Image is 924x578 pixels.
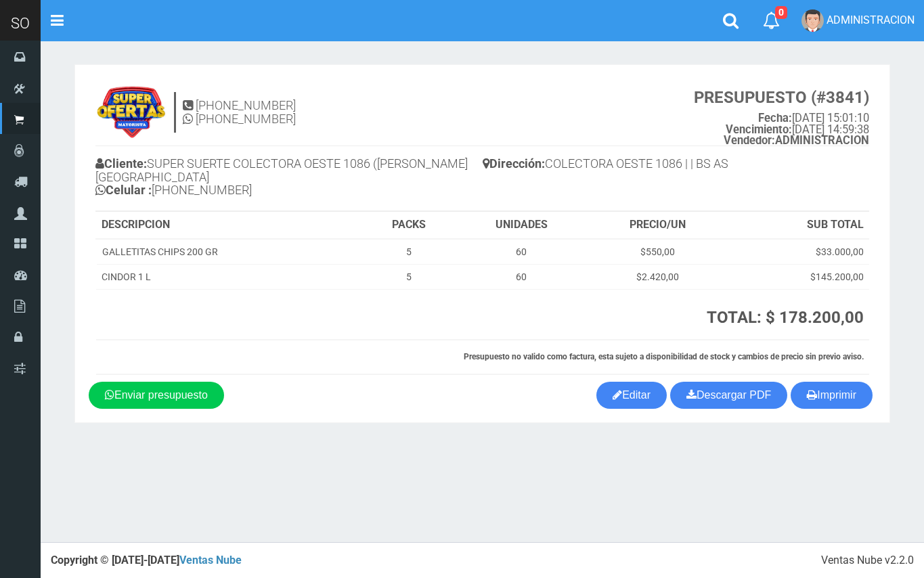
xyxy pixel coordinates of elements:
td: $33.000,00 [728,239,869,265]
b: Dirección: [483,156,545,171]
th: UNIDADES [456,212,587,239]
td: 60 [456,239,587,265]
button: Imprimir [791,382,873,409]
td: 5 [362,239,456,265]
th: PACKS [362,212,456,239]
span: 0 [775,6,787,19]
h4: SUPER SUERTE COLECTORA OESTE 1086 ([PERSON_NAME][GEOGRAPHIC_DATA] [PHONE_NUMBER] [95,154,483,204]
a: Editar [596,382,667,409]
strong: PRESUPUESTO (#3841) [694,88,869,107]
strong: Presupuesto no valido como factura, esta sujeto a disponibilidad de stock y cambios de precio sin... [464,352,864,361]
a: Descargar PDF [670,382,787,409]
th: PRECIO/UN [588,212,728,239]
strong: TOTAL: $ 178.200,00 [707,308,864,327]
a: Ventas Nube [179,554,242,566]
strong: Vencimiento: [726,123,792,136]
td: GALLETITAS CHIPS 200 GR [96,239,362,265]
td: 60 [456,265,587,290]
a: Enviar presupuesto [89,382,224,409]
td: $550,00 [588,239,728,265]
td: 5 [362,265,456,290]
td: $145.200,00 [728,265,869,290]
b: ADMINISTRACION [724,134,869,147]
img: User Image [801,9,824,32]
b: Celular : [95,183,152,197]
h4: COLECTORA OESTE 1086 | | BS AS [483,154,870,177]
div: Ventas Nube v2.2.0 [821,553,914,569]
span: Enviar presupuesto [114,389,208,401]
small: [DATE] 15:01:10 [DATE] 14:59:38 [694,89,869,147]
h4: [PHONE_NUMBER] [PHONE_NUMBER] [183,99,296,126]
th: SUB TOTAL [728,212,869,239]
td: $2.420,00 [588,265,728,290]
span: ADMINISTRACION [827,14,915,26]
th: DESCRIPCION [96,212,362,239]
strong: Fecha: [758,112,792,125]
strong: Copyright © [DATE]-[DATE] [51,554,242,566]
img: 9k= [95,85,167,139]
td: CINDOR 1 L [96,265,362,290]
b: Cliente: [95,156,147,171]
strong: Vendedor: [724,134,775,147]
